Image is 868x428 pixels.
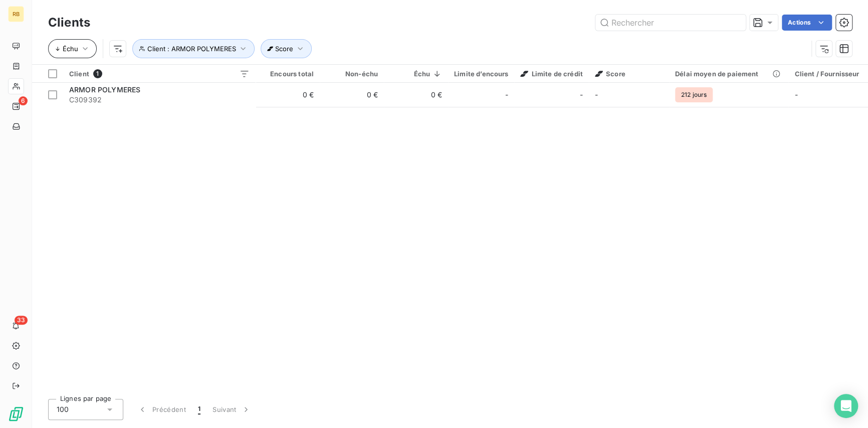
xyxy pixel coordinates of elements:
[580,90,583,100] span: -
[326,70,378,78] div: Non-échu
[69,85,140,94] span: ARMOR POLYMERES
[675,70,782,78] div: Délai moyen de paiement
[192,399,206,420] button: 1
[390,70,442,78] div: Échu
[261,39,312,58] button: Score
[262,70,314,78] div: Encours total
[320,83,384,107] td: 0 €
[69,95,250,105] span: C309392
[595,70,625,78] span: Score
[505,90,508,100] span: -
[8,6,24,22] div: RB
[15,316,28,325] span: 33
[782,15,832,31] button: Actions
[275,45,293,53] span: Score
[8,406,24,422] img: Logo LeanPay
[69,70,89,78] span: Client
[48,39,97,58] button: Échu
[595,15,746,31] input: Rechercher
[57,404,69,414] span: 100
[520,70,582,78] span: Limite de crédit
[132,39,255,58] button: Client : ARMOR POLYMERES
[147,45,236,53] span: Client : ARMOR POLYMERES
[794,90,797,99] span: -
[384,83,448,107] td: 0 €
[93,69,102,78] span: 1
[19,96,28,105] span: 6
[48,14,90,32] h3: Clients
[675,87,713,102] span: 212 jours
[834,394,858,418] div: Open Intercom Messenger
[206,399,257,420] button: Suivant
[595,90,598,99] span: -
[131,399,192,420] button: Précédent
[256,83,320,107] td: 0 €
[198,404,200,414] span: 1
[63,45,78,53] span: Échu
[454,70,508,78] div: Limite d’encours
